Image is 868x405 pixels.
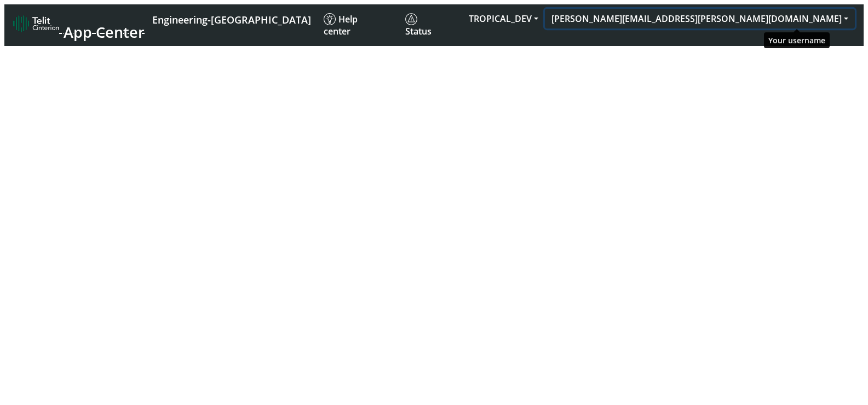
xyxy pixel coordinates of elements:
[764,32,830,48] div: Your username
[405,13,417,25] img: status.svg
[324,13,358,37] span: Help center
[64,22,145,42] span: App Center
[13,12,143,38] a: App Center
[405,13,432,37] span: Status
[545,9,855,28] button: [PERSON_NAME][EMAIL_ADDRESS][PERSON_NAME][DOMAIN_NAME]
[401,9,462,42] a: Status
[462,9,545,28] button: TROPICAL_DEV
[13,15,59,32] img: logo-telit-cinterion-gw-new.png
[152,13,311,26] span: Engineering-[GEOGRAPHIC_DATA]
[324,13,336,25] img: knowledge.svg
[319,9,401,42] a: Help center
[152,9,311,29] a: Your current platform instance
